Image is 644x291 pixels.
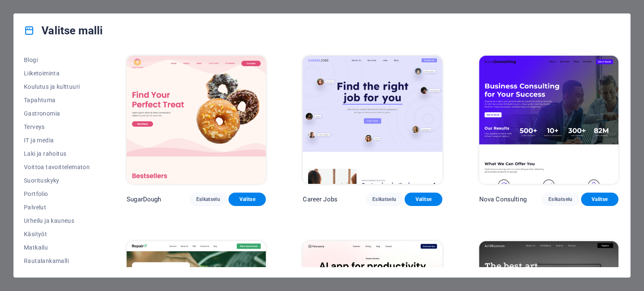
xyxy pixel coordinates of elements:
[24,134,90,147] button: IT ja media
[588,196,612,203] span: Valitse
[190,193,227,206] button: Esikatselu
[548,196,572,203] span: Esikatselu
[24,164,90,170] span: Voittoa tavoittelematon
[24,24,103,37] h4: Valitse malli
[24,124,90,130] span: Terveys
[127,56,266,184] img: SugarDough
[24,93,90,107] button: Tapahtuma
[24,137,90,144] span: IT ja media
[24,147,90,160] button: Laki ja rahoitus
[24,241,90,254] button: Matkailu
[24,97,90,103] span: Tapahtuma
[24,227,90,241] button: Käsityöt
[24,107,90,120] button: Gastronomia
[24,231,90,237] span: Käsityöt
[24,80,90,93] button: Koulutus ja kulttuuri
[24,67,90,80] button: Liiketoiminta
[24,177,90,184] span: Suorituskyky
[24,57,90,63] span: Blogi
[405,193,442,206] button: Valitse
[479,195,527,203] p: Nova Consulting
[24,254,90,268] button: Rautalankamalli
[24,160,90,174] button: Voittoa tavoittelematon
[24,70,90,77] span: Liiketoiminta
[229,193,266,206] button: Valitse
[24,110,90,117] span: Gastronomia
[24,174,90,187] button: Suorituskyky
[24,191,90,197] span: Portfolio
[303,195,338,203] p: Career Jobs
[24,83,90,90] span: Koulutus ja kulttuuri
[24,204,90,211] span: Palvelut
[24,214,90,227] button: Urheilu ja kauneus
[411,196,435,203] span: Valitse
[127,195,161,203] p: SugarDough
[24,258,90,264] span: Rautalankamalli
[24,150,90,157] span: Laki ja rahoitus
[24,217,90,224] span: Urheilu ja kauneus
[542,193,579,206] button: Esikatselu
[581,193,618,206] button: Valitse
[479,56,618,184] img: Nova Consulting
[24,244,90,251] span: Matkailu
[366,193,403,206] button: Esikatselu
[196,196,220,203] span: Esikatselu
[24,120,90,134] button: Terveys
[235,196,259,203] span: Valitse
[372,196,396,203] span: Esikatselu
[24,53,90,67] button: Blogi
[24,201,90,214] button: Palvelut
[24,187,90,201] button: Portfolio
[303,56,442,184] img: Career Jobs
